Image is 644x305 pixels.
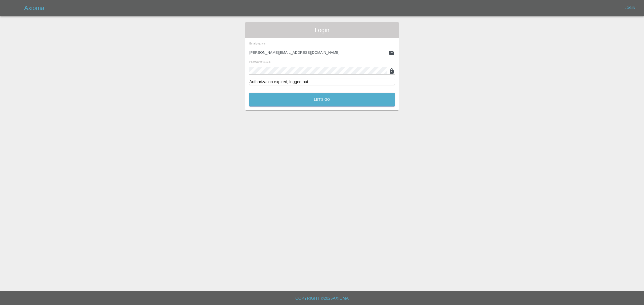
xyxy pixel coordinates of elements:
[249,93,395,107] button: Let's Go
[4,295,640,302] h6: Copyright © 2025 Axioma
[249,60,270,63] span: Password
[249,26,395,34] span: Login
[24,4,44,12] h5: Axioma
[256,43,265,45] small: (required)
[622,4,638,12] a: Login
[261,61,270,63] small: (required)
[249,42,265,45] span: Email
[249,79,395,85] div: Authorization expired, logged out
